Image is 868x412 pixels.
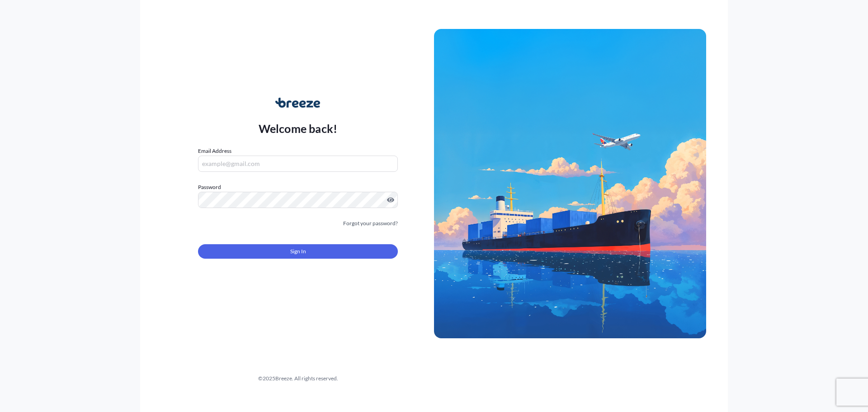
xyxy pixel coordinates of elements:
a: Forgot your password? [343,219,398,228]
label: Email Address [198,147,231,156]
p: Welcome back! [259,121,338,136]
button: Sign In [198,244,398,259]
div: © 2025 Breeze. All rights reserved. [162,374,434,383]
input: example@gmail.com [198,156,398,172]
img: Ship illustration [434,29,706,338]
label: Password [198,183,398,192]
button: Show password [387,196,394,204]
span: Sign In [290,247,306,256]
